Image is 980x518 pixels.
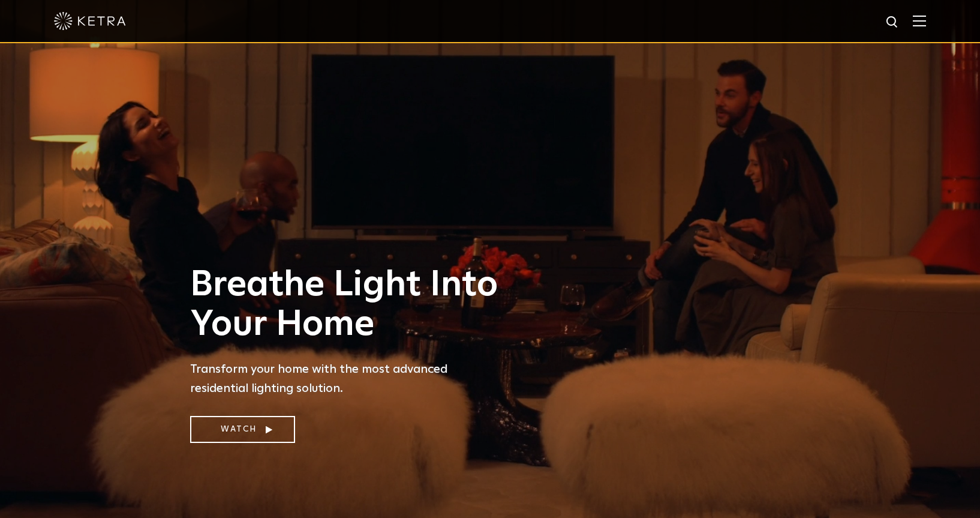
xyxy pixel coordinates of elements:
[190,416,295,443] a: Watch
[190,360,508,398] p: Transform your home with the most advanced residential lighting solution.
[190,265,508,345] h1: Breathe Light Into Your Home
[54,12,126,30] img: ketra-logo-2019-white
[913,15,926,26] img: Hamburger%20Nav.svg
[885,15,900,30] img: search icon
